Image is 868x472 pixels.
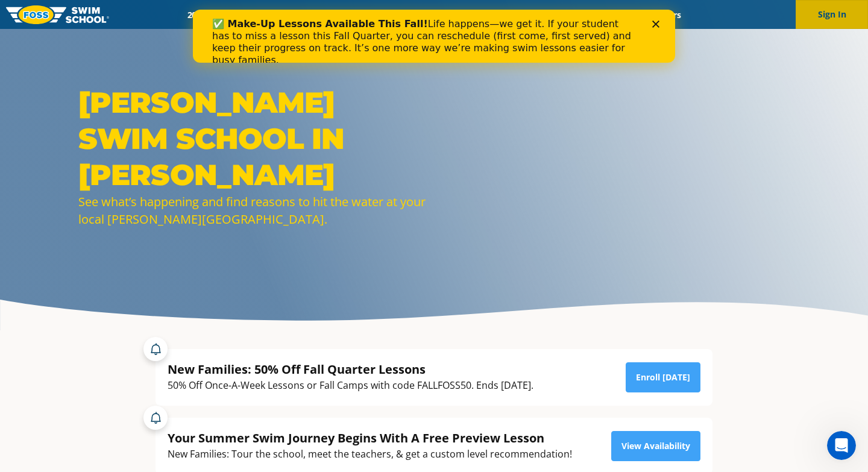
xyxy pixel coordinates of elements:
[19,8,235,20] b: ✅ Make-Up Lessons Available This Fall!
[168,446,572,462] div: New Families: Tour the school, meet the teachers, & get a custom level recommendation!
[603,9,641,20] a: Blog
[193,10,675,63] iframe: Intercom live chat banner
[168,377,533,394] div: 50% Off Once-A-Week Lessons or Fall Camps with code FALLFOSS50. Ends [DATE].
[626,362,700,392] a: Enroll [DATE]
[641,9,691,20] a: Careers
[168,361,533,377] div: New Families: 50% Off Fall Quarter Lessons
[459,11,471,18] div: Close
[19,8,444,57] div: Life happens—we get it. If your student has to miss a lesson this Fall Quarter, you can reschedul...
[252,9,303,20] a: Schools
[78,84,428,193] h1: [PERSON_NAME] Swim School in [PERSON_NAME]
[78,193,428,228] div: See what’s happening and find reasons to hit the water at your local [PERSON_NAME][GEOGRAPHIC_DATA].
[827,431,856,460] iframe: Intercom live chat
[177,9,252,20] a: 2025 Calendar
[611,431,700,461] a: View Availability
[476,9,603,20] a: Swim Like [PERSON_NAME]
[409,9,476,20] a: About FOSS
[168,430,572,446] div: Your Summer Swim Journey Begins With A Free Preview Lesson
[303,9,408,20] a: Swim Path® Program
[6,5,109,24] img: FOSS Swim School Logo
